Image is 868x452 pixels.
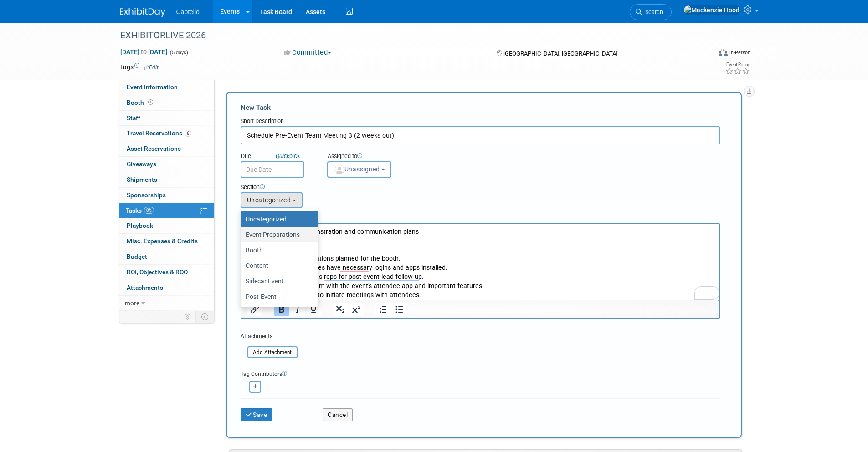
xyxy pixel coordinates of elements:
div: EXHIBITORLIVE 2026 [117,27,697,44]
button: Superscript [349,303,364,316]
span: Booth not reserved yet [146,99,155,106]
label: Content [246,260,309,272]
span: Giveaways [127,160,156,168]
a: Giveaways [119,157,214,172]
label: Sidecar Event [246,275,309,287]
span: Search [642,9,663,15]
a: Booth [119,95,214,110]
label: Uncategorized [246,213,309,225]
div: In-Person [729,49,750,56]
span: [DATE] [DATE] [120,48,168,56]
a: Sponsorships [119,188,214,203]
a: Asset Reservations [119,141,214,156]
button: Bullet list [391,303,407,316]
span: 0% [144,207,154,214]
button: Numbered list [375,303,391,316]
button: Underline [306,303,321,316]
a: Edit [144,64,159,71]
a: more [119,296,214,311]
span: Booth [127,99,155,106]
span: 6 [185,130,191,137]
img: ExhibitDay [120,8,165,17]
a: ROI, Objectives & ROO [119,265,214,280]
button: Unassigned [327,161,392,178]
span: Playbook [127,222,153,229]
a: Quickpick [274,152,302,160]
td: Personalize Event Tab Strip [180,311,196,323]
img: Mackenzie Hood [683,5,740,15]
span: Uncategorized [247,196,291,204]
span: ROI, Objectives & ROO [127,268,188,276]
span: Event Information [127,83,178,91]
a: Budget [119,249,214,264]
a: Tasks0% [119,203,214,218]
img: Format-Inperson.png [719,49,728,56]
label: Event Preparations [246,229,309,241]
input: Due Date [241,161,304,178]
div: Tag Contributors [241,369,720,378]
td: Tags [120,62,159,72]
label: Post-Event [246,291,309,303]
span: Misc. Expenses & Credits [127,237,198,245]
a: Misc. Expenses & Credits [119,234,214,249]
div: Due [241,152,313,161]
div: New Task [241,103,720,113]
span: Staff [127,114,140,122]
span: Budget [127,253,147,260]
div: Event Rating [725,62,750,67]
span: (5 days) [169,50,188,56]
button: Uncategorized [241,192,303,208]
iframe: Rich Text Area [241,224,719,300]
div: Event Format [657,47,751,61]
div: Section [241,183,679,192]
span: Attachments [127,284,163,291]
td: Toggle Event Tabs [195,311,214,323]
span: Captello [176,8,200,15]
span: [GEOGRAPHIC_DATA], [GEOGRAPHIC_DATA] [503,50,617,57]
button: Committed [281,48,335,57]
a: Shipments [119,172,214,187]
a: Staff [119,111,214,126]
span: Asset Reservations [127,145,181,152]
a: Event Information [119,80,214,95]
span: more [125,299,139,307]
span: Unassigned [334,165,380,173]
button: Insert/edit link [247,303,262,316]
button: Save [241,408,272,421]
button: Subscript [333,303,348,316]
a: Attachments [119,280,214,295]
div: Details [241,210,720,223]
span: Travel Reservations [127,129,191,137]
a: Travel Reservations6 [119,126,214,141]
input: Name of task or a short description [241,126,720,144]
button: Italic [290,303,305,316]
i: Quick [276,153,289,159]
span: to [139,48,148,56]
label: Booth [246,244,309,256]
span: Shipments [127,176,157,183]
div: Short Description [241,117,720,126]
span: Sponsorships [127,191,166,199]
button: Bold [274,303,289,316]
div: Attachments [241,333,298,340]
a: Search [630,4,672,20]
button: Cancel [323,408,353,421]
a: Playbook [119,218,214,233]
div: Assigned to [327,152,437,161]
span: Tasks [126,207,154,214]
